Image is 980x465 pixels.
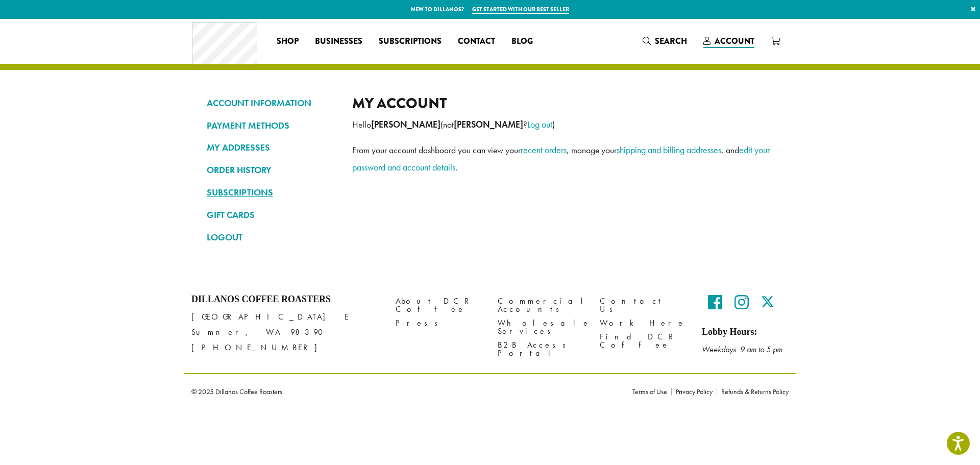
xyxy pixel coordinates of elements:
a: B2B Access Portal [498,338,584,360]
strong: [PERSON_NAME] [371,119,440,130]
a: Commercial Accounts [498,294,584,316]
h5: Lobby Hours: [702,327,789,338]
a: Contact Us [600,294,687,316]
a: MY ADDRESSES [207,139,337,156]
a: Refunds & Returns Policy [717,388,789,395]
span: Subscriptions [379,35,442,48]
a: SUBSCRIPTIONS [207,184,337,201]
span: Search [655,35,687,47]
strong: [PERSON_NAME] [454,119,523,130]
a: Wholesale Services [498,316,584,338]
a: About DCR Coffee [396,294,482,316]
a: Terms of Use [632,388,671,395]
a: Press [396,316,482,330]
a: GIFT CARDS [207,206,337,224]
a: Privacy Policy [671,388,717,395]
span: Businesses [315,35,362,48]
span: Blog [511,35,533,48]
a: Log out [527,118,552,130]
a: PAYMENT METHODS [207,117,337,134]
a: ACCOUNT INFORMATION [207,94,337,112]
em: Weekdays 9 am to 5 pm [702,344,782,355]
a: recent orders [521,144,567,156]
span: Account [715,35,754,47]
a: Shop [268,33,307,50]
a: Work Here [600,316,687,330]
h4: Dillanos Coffee Roasters [191,294,380,305]
a: Search [634,33,695,50]
p: [GEOGRAPHIC_DATA] E Sumner, WA 98390 [PHONE_NUMBER] [191,309,380,355]
a: Find DCR Coffee [600,330,687,352]
p: © 2025 Dillanos Coffee Roasters. [191,388,617,395]
span: Shop [277,35,299,48]
p: From your account dashboard you can view your , manage your , and . [352,141,773,176]
a: shipping and billing addresses [617,144,721,156]
a: Get started with our best seller [472,5,569,14]
a: LOGOUT [207,229,337,246]
span: Contact [458,35,495,48]
a: ORDER HISTORY [207,161,337,179]
nav: Account pages [207,94,337,254]
h2: My account [352,94,773,112]
p: Hello (not ? ) [352,116,773,133]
